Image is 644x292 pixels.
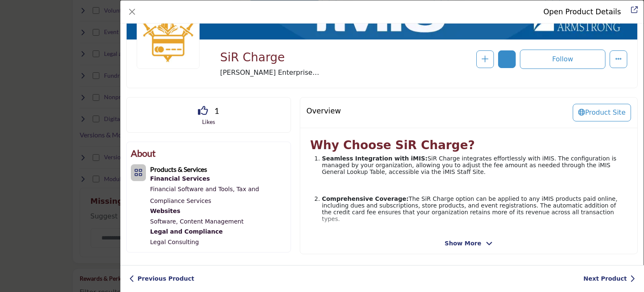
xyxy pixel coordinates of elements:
[150,227,286,236] div: Skilled professionals ensuring your organization stays compliant with all applicable laws, regula...
[180,218,244,225] a: Content Management
[150,174,286,183] div: Trusted advisors and services for all your financial management, accounting, and reporting needs.
[150,174,286,183] a: Financial Services
[445,239,481,248] span: Show More
[214,104,219,117] span: 1
[583,274,635,283] a: Next Product
[137,6,200,69] img: sir-charge logo
[150,218,178,225] a: Software,
[322,155,428,162] strong: Seamless Integration with iMIS:
[137,118,280,126] p: Likes
[220,68,338,78] span: [PERSON_NAME] Enterprise Communications
[306,107,341,116] h5: Overview
[131,146,286,160] h2: About
[573,104,631,121] button: Product Site
[150,165,207,173] b: Products & Services
[310,138,475,152] strong: Why Choose SiR Charge?
[150,166,207,173] a: Products & Services
[220,50,338,65] h2: SiR Charge
[322,195,627,242] li: The SiR Charge option can be applied to any iMIS products paid online, including dues and subscri...
[150,239,199,245] a: Legal Consulting
[322,195,409,202] strong: Comprehensive Coverage:
[543,8,621,16] a: Open Product Details
[126,6,138,18] button: Close
[322,155,627,195] li: SiR Charge integrates effortlessly with iMIS. The configuration is managed by your organization, ...
[610,50,627,68] button: More Options
[129,274,194,283] a: Previous Product
[150,227,286,236] a: Legal and Compliance
[150,207,286,216] a: Websites
[150,186,235,192] a: Financial Software and Tools,
[520,50,605,69] button: Follow
[150,207,286,216] div: Website management, consulting, products, services and add-ons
